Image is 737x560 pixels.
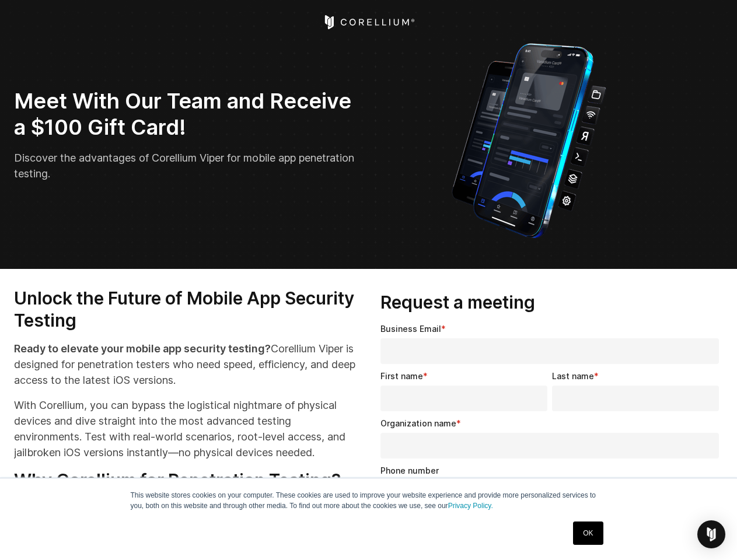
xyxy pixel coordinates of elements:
h2: Meet With Our Team and Receive a $100 Gift Card! [14,88,361,141]
p: Corellium Viper is designed for penetration testers who need speed, efficiency, and deep access t... [14,341,357,388]
p: With Corellium, you can bypass the logistical nightmare of physical devices and dive straight int... [14,397,357,460]
span: Business Email [380,324,441,334]
span: Organization name [380,418,456,428]
img: Corellium_VIPER_Hero_1_1x [441,37,617,241]
p: This website stores cookies on your computer. These cookies are used to improve your website expe... [131,490,607,511]
a: Corellium Home [322,15,415,29]
span: Last name [552,371,594,381]
a: Privacy Policy. [448,502,493,510]
h3: Request a meeting [380,292,724,314]
h3: Why Corellium for Penetration Testing? [14,470,357,492]
a: OK [573,521,603,545]
div: Open Intercom Messenger [697,520,725,548]
span: Discover the advantages of Corellium Viper for mobile app penetration testing. [14,152,354,180]
span: Phone number [380,466,439,475]
span: First name [380,371,423,381]
strong: Ready to elevate your mobile app security testing? [14,342,271,355]
h3: Unlock the Future of Mobile App Security Testing [14,288,357,331]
